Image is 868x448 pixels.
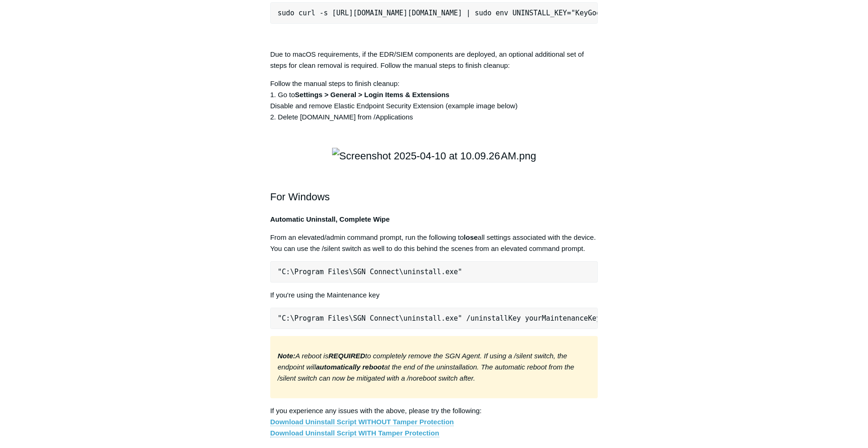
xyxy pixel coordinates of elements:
strong: Note: [278,352,295,360]
a: Download Uninstall Script WITH Tamper Protection [270,429,439,437]
span: "C:\Program Files\SGN Connect\uninstall.exe" [278,268,462,276]
strong: automatically reboot [316,363,384,371]
p: Follow the manual steps to finish cleanup: 1. Go to Disable and remove Elastic Endpoint Security ... [270,78,598,123]
h2: For Windows [270,172,598,205]
strong: REQUIRED [328,352,365,360]
pre: sudo curl -s [URL][DOMAIN_NAME][DOMAIN_NAME] | sudo env UNINSTALL_KEY="KeyGoesHere" bash -s -- -f [270,2,598,24]
strong: Settings > General > Login Items & Extensions [295,91,450,99]
a: Download Uninstall Script WITHOUT Tamper Protection [270,418,454,426]
img: Screenshot 2025-04-10 at 10.09.26 AM.png [332,148,536,164]
strong: Automatic Uninstall, Complete Wipe [270,215,390,223]
strong: lose [464,233,478,241]
p: If you're using the Maintenance key [270,290,598,301]
p: Due to macOS requirements, if the EDR/SIEM components are deployed, an optional additional set of... [270,49,598,71]
span: From an elevated/admin command prompt, run the following to all settings associated with the devi... [270,233,596,252]
pre: "C:\Program Files\SGN Connect\uninstall.exe" /uninstallKey yourMaintenanceKeyHere [270,308,598,329]
em: A reboot is to completely remove the SGN Agent. If using a /silent switch, the endpoint will at t... [278,352,574,382]
p: If you experience any issues with the above, please try the following: [270,405,598,439]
